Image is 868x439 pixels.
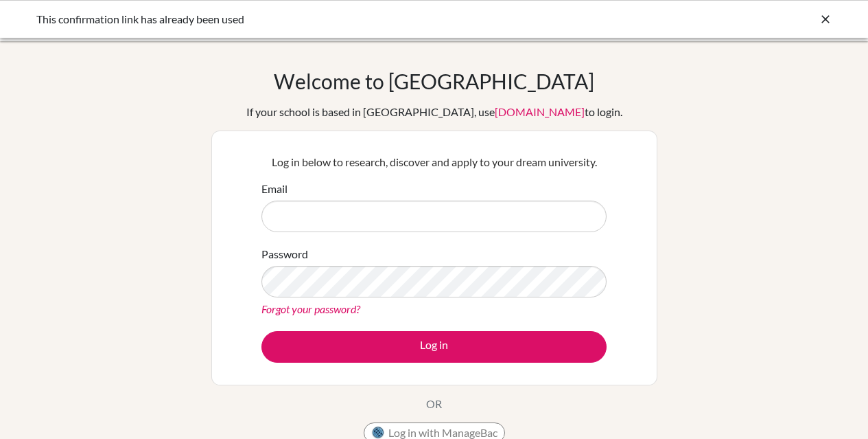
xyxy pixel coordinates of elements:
[261,154,607,170] p: Log in below to research, discover and apply to your dream university.
[261,181,288,197] label: Email
[495,105,585,118] a: [DOMAIN_NAME]
[274,69,594,93] h1: Welcome to [GEOGRAPHIC_DATA]
[246,104,622,120] div: If your school is based in [GEOGRAPHIC_DATA], use to login.
[36,11,626,27] div: This confirmation link has already been used
[426,396,442,412] p: OR
[261,331,607,363] button: Log in
[261,246,308,262] label: Password
[261,302,360,315] a: Forgot your password?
